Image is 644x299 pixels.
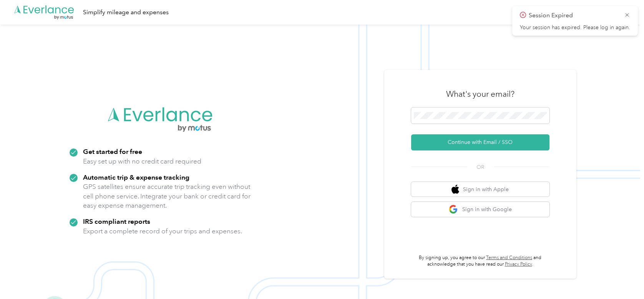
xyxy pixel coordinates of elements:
[411,202,549,217] button: google logoSign in with Google
[486,255,532,261] a: Terms and Conditions
[449,205,458,214] img: google logo
[411,254,549,268] p: By signing up, you agree to our and acknowledge that you have read our .
[446,89,515,99] h3: What's your email?
[505,261,532,267] a: Privacy Policy
[529,11,619,20] p: Session Expired
[83,226,242,236] p: Export a complete record of your trips and expenses.
[83,8,169,17] div: Simplify mileage and expenses
[467,163,494,171] span: OR
[520,24,630,31] p: Your session has expired. Please log in again.
[411,182,549,197] button: apple logoSign in with Apple
[451,185,459,194] img: apple logo
[411,134,549,150] button: Continue with Email / SSO
[83,182,251,210] p: GPS satellites ensure accurate trip tracking even without cell phone service. Integrate your bank...
[83,217,150,225] strong: IRS compliant reports
[83,173,189,181] strong: Automatic trip & expense tracking
[83,147,142,155] strong: Get started for free
[83,157,201,166] p: Easy set up with no credit card required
